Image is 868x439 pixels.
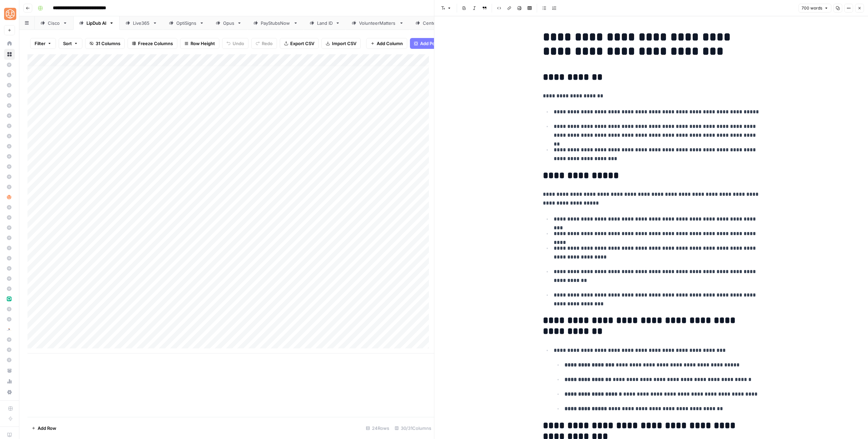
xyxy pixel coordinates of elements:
div: LipDub AI [86,20,106,26]
a: Home [4,38,15,49]
div: 24 Rows [363,423,392,434]
img: hlg0wqi1id4i6sbxkcpd2tyblcaw [7,195,12,199]
span: Freeze Columns [138,40,173,47]
div: Centerbase [423,20,448,26]
span: Add Row [38,425,56,432]
button: Redo [251,38,277,49]
img: lw7c1zkxykwl1f536rfloyrjtby8 [7,297,12,301]
button: Export CSV [280,38,319,49]
span: Add Power Agent [420,40,457,47]
button: Add Row [27,423,60,434]
button: Add Power Agent [410,38,461,49]
button: Undo [222,38,249,49]
div: 30/31 Columns [392,423,434,434]
a: Opus [210,16,248,30]
span: Export CSV [290,40,314,47]
span: 700 words [802,5,822,11]
div: Land ID [317,20,333,26]
button: Sort [59,38,82,49]
a: PayStubsNow [248,16,304,30]
a: Usage [4,376,15,387]
div: VolunteerMatters [359,20,396,26]
a: Settings [4,387,15,398]
div: OptiSigns [176,20,197,26]
a: Browse [4,49,15,60]
button: Row Height [180,38,219,49]
a: OptiSigns [163,16,210,30]
button: Add Column [366,38,407,49]
div: Live365 [133,20,150,26]
div: PayStubsNow [261,20,291,26]
span: Filter [35,40,45,47]
img: l4fhhv1wydngfjbdt7cv1fhbfkxb [7,327,12,332]
a: Cisco [35,16,73,30]
div: Opus [223,20,234,26]
button: Filter [30,38,56,49]
span: Row Height [191,40,215,47]
span: Undo [233,40,244,47]
span: Sort [63,40,72,47]
button: 700 words [798,4,831,13]
span: Add Column [377,40,403,47]
button: Import CSV [321,38,361,49]
span: Import CSV [332,40,356,47]
a: Live365 [120,16,163,30]
img: SimpleTiger Logo [4,8,16,20]
a: VolunteerMatters [346,16,410,30]
button: Workspace: SimpleTiger [4,5,15,22]
a: Centerbase [410,16,461,30]
div: Cisco [48,20,60,26]
span: Redo [262,40,273,47]
span: 31 Columns [96,40,120,47]
a: Your Data [4,365,15,376]
button: Freeze Columns [127,38,177,49]
a: LipDub AI [73,16,120,30]
button: 31 Columns [85,38,125,49]
a: Land ID [304,16,346,30]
